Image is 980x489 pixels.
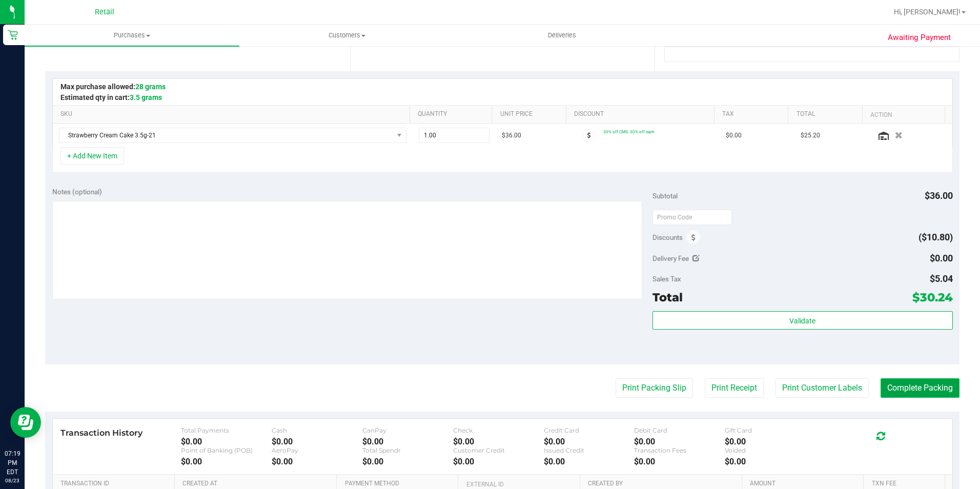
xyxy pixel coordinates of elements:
div: $0.00 [181,457,272,466]
div: $0.00 [634,437,725,446]
span: Strawberry Cream Cake 3.5g-21 [59,128,393,142]
span: ($10.80) [918,232,953,242]
a: Txn Fee [872,480,941,488]
span: Sales Tax [652,275,681,283]
button: Complete Packing [881,378,959,398]
span: $30.24 [912,290,953,304]
i: Edit Delivery Fee [692,255,700,262]
div: Issued Credit [544,446,635,454]
p: 08/23 [5,477,20,484]
button: Print Customer Labels [775,378,869,398]
div: $0.00 [725,437,815,446]
span: Validate [789,317,815,325]
div: $0.00 [362,437,453,446]
div: $0.00 [272,437,362,446]
inline-svg: Retail [8,30,18,40]
span: Delivery Fee [652,254,689,262]
a: SKU [60,110,405,118]
button: Print Receipt [705,378,764,398]
span: $25.20 [801,131,820,140]
div: $0.00 [453,457,544,466]
div: $0.00 [544,457,635,466]
a: Deliveries [455,25,669,46]
span: NO DATA FOUND [59,128,406,143]
a: Unit Price [500,110,562,118]
a: Customers [239,25,454,46]
a: Total [797,110,859,118]
span: $36.00 [502,131,521,140]
div: Transaction Fees [634,446,725,454]
div: $0.00 [725,457,815,466]
div: Cash [272,426,362,434]
button: Validate [652,311,953,330]
div: Credit Card [544,426,635,434]
span: $36.00 [925,190,953,201]
span: Customers [240,31,454,40]
div: Total Payments [181,426,272,434]
div: $0.00 [544,437,635,446]
div: $0.00 [362,457,453,466]
div: CanPay [362,426,453,434]
div: $0.00 [634,457,725,466]
a: Transaction ID [60,480,171,488]
span: Awaiting Payment [888,32,951,44]
span: 30% off CMS: 30% off each [603,129,654,134]
a: Payment Method [345,480,455,488]
span: Purchases [25,31,239,40]
span: $0.00 [930,253,953,263]
span: $5.04 [930,273,953,284]
span: Notes (optional) [52,188,102,196]
div: AeroPay [272,446,362,454]
p: 07:19 PM EDT [5,449,20,477]
div: $0.00 [453,437,544,446]
span: Estimated qty in cart: [60,93,162,101]
span: Hi, [PERSON_NAME]! [894,8,961,16]
a: Created At [182,480,333,488]
span: $0.00 [726,131,742,140]
a: Amount [750,480,860,488]
span: Deliveries [534,31,590,40]
div: Debit Card [634,426,725,434]
div: $0.00 [181,437,272,446]
span: Max purchase allowed: [60,83,166,91]
div: Gift Card [725,426,815,434]
div: Voided [725,446,815,454]
input: Promo Code [652,210,732,225]
div: Check [453,426,544,434]
th: Action [862,106,945,124]
input: 1.00 [419,128,489,142]
button: Print Packing Slip [616,378,693,398]
div: Total Spendr [362,446,453,454]
span: Discounts [652,228,683,247]
span: Retail [95,8,114,16]
a: Quantity [418,110,488,118]
div: Point of Banking (POB) [181,446,272,454]
iframe: Resource center [10,407,41,438]
a: Purchases [25,25,239,46]
a: Created By [588,480,738,488]
span: 28 grams [135,83,166,91]
a: Discount [574,110,710,118]
span: Subtotal [652,192,678,200]
button: + Add New Item [60,147,124,165]
span: 3.5 grams [130,93,162,101]
span: Total [652,290,683,304]
div: Customer Credit [453,446,544,454]
a: Tax [722,110,784,118]
div: $0.00 [272,457,362,466]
